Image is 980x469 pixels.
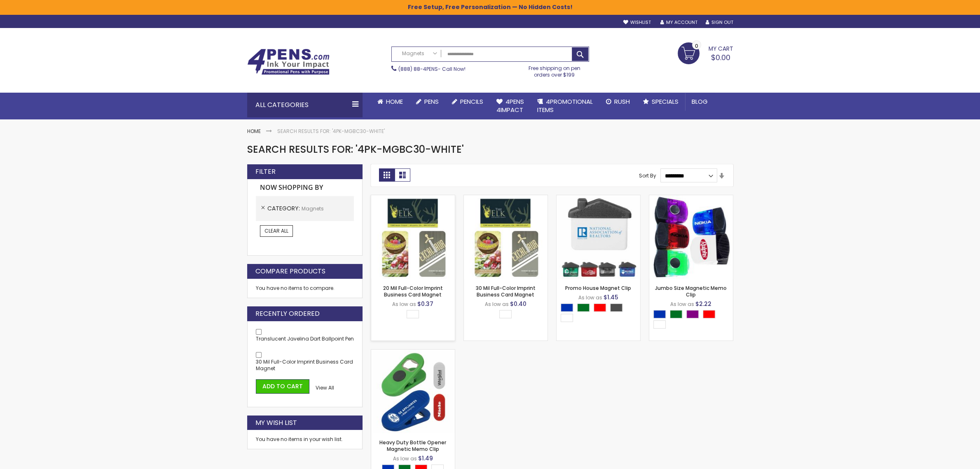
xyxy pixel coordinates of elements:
[255,309,320,318] strong: Recently Ordered
[371,195,455,279] img: 20 Mil Full-Color Imprint Business Card Magnet
[639,172,656,179] label: Sort By
[578,294,602,301] span: As low as
[623,19,650,26] a: Wishlist
[445,93,490,111] a: Pencils
[407,310,419,318] div: White
[256,335,354,342] a: Translucent Javelina Dart Ballpoint Pen
[464,195,547,279] img: 30 Mil Full-Color Imprint Business Card Magnet
[255,167,276,176] strong: Filter
[398,65,438,72] a: (888) 88-4PENS
[561,303,640,324] div: Select A Color
[264,227,288,234] span: Clear All
[424,97,439,106] span: Pens
[678,42,733,63] a: $0.00 0
[499,310,516,320] div: Select A Color
[247,49,330,75] img: 4Pens Custom Pens and Promotional Products
[496,97,524,114] span: 4Pens 4impact
[371,349,455,356] a: Heavy Duty Bottle Opener Magnetic Memo Clip
[392,301,416,308] span: As low as
[379,439,446,453] a: Heavy Duty Bottle Opener Magnetic Memo Clip
[490,93,531,119] a: 4Pens4impact
[247,128,261,135] a: Home
[594,303,606,312] div: Red
[670,301,694,308] span: As low as
[670,310,682,318] div: Green
[255,267,325,276] strong: Compare Products
[417,300,433,308] span: $0.37
[407,310,423,320] div: Select A Color
[247,142,464,156] span: Search results for: '4PK-MGBC30-White'
[247,93,363,117] div: All Categories
[510,300,526,308] span: $0.40
[660,19,697,26] a: My Account
[695,42,698,50] span: 0
[614,97,630,106] span: Rush
[912,447,980,469] iframe: Google Customer Reviews
[705,19,733,26] a: Sign Out
[256,436,354,443] div: You have no items in your wish list.
[256,179,354,196] strong: Now Shopping by
[561,303,573,312] div: Blue
[371,350,455,433] img: Heavy Duty Bottle Opener Magnetic Memo Clip
[711,52,730,63] span: $0.00
[565,285,631,292] a: Promo House Magnet Clip
[599,93,636,111] a: Rush
[396,50,437,57] span: Magnets
[262,382,303,390] span: Add to Cart
[302,205,324,212] span: Magnets
[649,195,733,279] img: Jumbo Size Magnetic Memo Clip
[557,195,640,202] a: Promo House Magnet Clip
[557,195,640,279] img: Promo House Magnet Clip
[418,454,433,462] span: $1.49
[692,97,708,106] span: Blog
[476,285,536,298] a: 30 Mil Full-Color Imprint Business Card Magnet
[652,97,678,106] span: Specials
[260,225,293,237] a: Clear All
[371,195,455,202] a: 20 Mil Full-Color Imprint Business Card Magnet
[386,97,403,106] span: Home
[537,97,593,114] span: 4PROMOTIONAL ITEMS
[409,93,445,111] a: Pens
[649,195,733,202] a: Jumbo Size Magnetic Memo Clip
[464,195,547,202] a: 30 Mil Full-Color Imprint Business Card Magnet
[685,93,714,111] a: Blog
[610,303,622,312] div: Smoke
[703,310,715,318] div: Red
[398,65,465,72] span: - Call Now!
[267,204,302,212] span: Category
[520,62,589,78] div: Free shipping on pen orders over $199
[653,320,666,329] div: White
[499,310,512,318] div: White
[256,379,309,394] button: Add to Cart
[485,301,509,308] span: As low as
[247,279,363,298] div: You have no items to compare.
[460,97,483,106] span: Pencils
[255,418,297,427] strong: My Wish List
[379,168,395,182] strong: Grid
[655,285,727,298] a: Jumbo Size Magnetic Memo Clip
[561,314,573,322] div: White
[695,300,711,308] span: $2.22
[316,385,334,391] a: View All
[636,93,685,111] a: Specials
[686,310,699,318] div: Purple
[383,285,443,298] a: 20 Mil Full-Color Imprint Business Card Magnet
[277,128,385,135] strong: Search results for: '4PK-MGBC30-White'
[653,310,666,318] div: Blue
[577,303,589,312] div: Green
[392,47,441,61] a: Magnets
[653,310,733,331] div: Select A Color
[256,358,353,372] a: 30 Mil Full-Color Imprint Business Card Magnet
[393,455,417,462] span: As low as
[531,93,599,119] a: 4PROMOTIONALITEMS
[603,293,618,301] span: $1.45
[371,93,409,111] a: Home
